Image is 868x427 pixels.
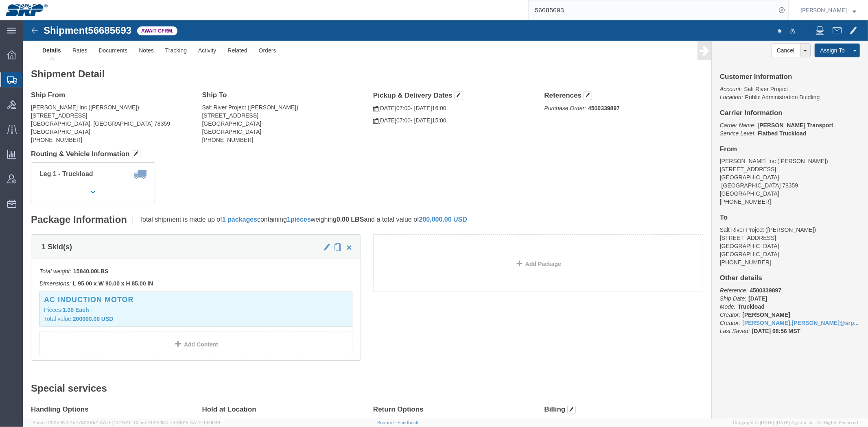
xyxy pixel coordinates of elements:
a: Support [377,420,398,425]
span: Client: 2025.18.0-7346316 [134,420,220,425]
span: Server: 2025.18.0-4e47823f9d1 [33,420,130,425]
button: [PERSON_NAME] [800,5,857,15]
a: Feedback [398,420,418,425]
iframe: FS Legacy Container [23,20,868,418]
input: Search for shipment number, reference number [529,0,776,20]
span: [DATE] 10:23:21 [98,420,130,425]
span: Marissa Camacho [800,6,847,15]
span: Copyright © [DATE]-[DATE] Agistix Inc., All Rights Reserved [733,419,858,426]
span: [DATE] 08:10:16 [188,420,220,425]
img: logo [6,4,48,16]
